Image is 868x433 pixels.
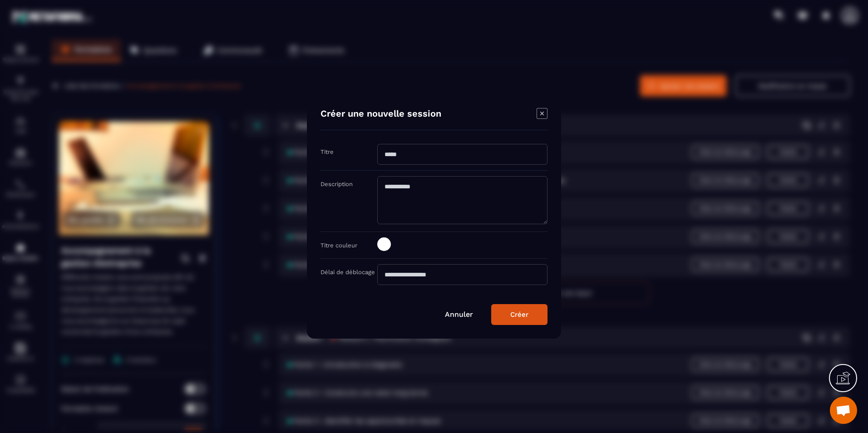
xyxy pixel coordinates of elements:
[321,242,357,249] label: Titre couleur
[491,304,547,325] button: Créer
[830,397,857,424] div: Ouvrir le chat
[321,108,441,121] h4: Créer une nouvelle session
[321,269,375,276] label: Délai de déblocage
[321,148,334,155] label: Titre
[445,310,473,319] a: Annuler
[321,181,353,187] label: Description
[510,310,528,319] div: Créer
